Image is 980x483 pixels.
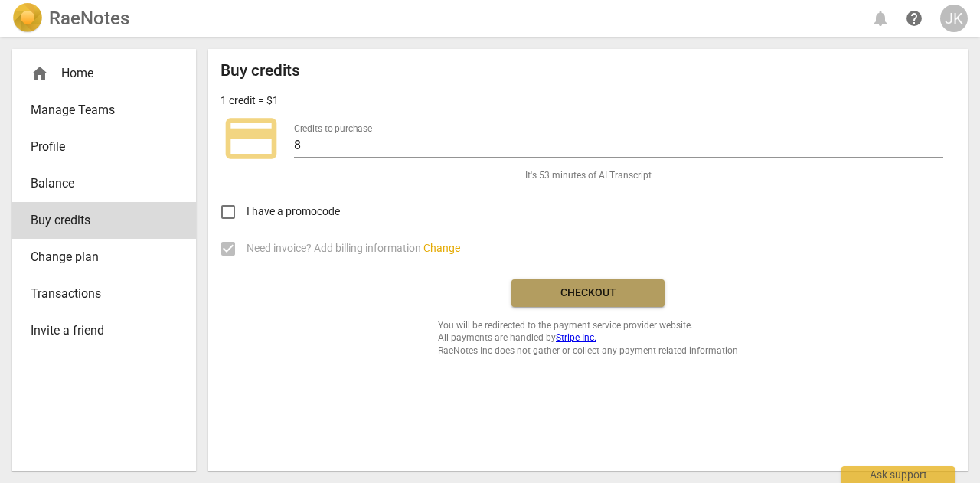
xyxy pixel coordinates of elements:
a: Balance [12,165,196,202]
span: Profile [31,138,165,156]
button: JK [940,5,968,32]
span: Transactions [31,285,165,303]
h2: Buy credits [220,61,300,80]
a: Help [900,5,928,32]
a: Buy credits [12,202,196,239]
a: Stripe Inc. [556,332,596,343]
span: Manage Teams [31,101,165,119]
a: Profile [12,129,196,165]
button: Checkout [511,279,665,307]
span: Need invoice? Add billing information [247,240,460,256]
span: Invite a friend [31,321,165,340]
span: credit_card [220,108,282,169]
div: Ask support [841,466,955,483]
span: home [31,64,49,83]
span: Checkout [524,286,652,301]
a: Change plan [12,239,196,276]
a: LogoRaeNotes [12,3,129,34]
p: 1 credit = $1 [220,93,279,109]
span: help [905,9,923,28]
span: You will be redirected to the payment service provider website. All payments are handled by RaeNo... [438,319,738,357]
h2: RaeNotes [49,8,129,29]
span: Buy credits [31,211,165,230]
span: Change [423,242,460,254]
span: I have a promocode [247,204,340,220]
a: Manage Teams [12,92,196,129]
a: Invite a friend [12,312,196,349]
span: Balance [31,175,165,193]
label: Credits to purchase [294,124,372,133]
img: Logo [12,3,43,34]
div: Home [12,55,196,92]
span: It's 53 minutes of AI Transcript [525,169,652,182]
a: Transactions [12,276,196,312]
div: Home [31,64,165,83]
span: Change plan [31,248,165,266]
